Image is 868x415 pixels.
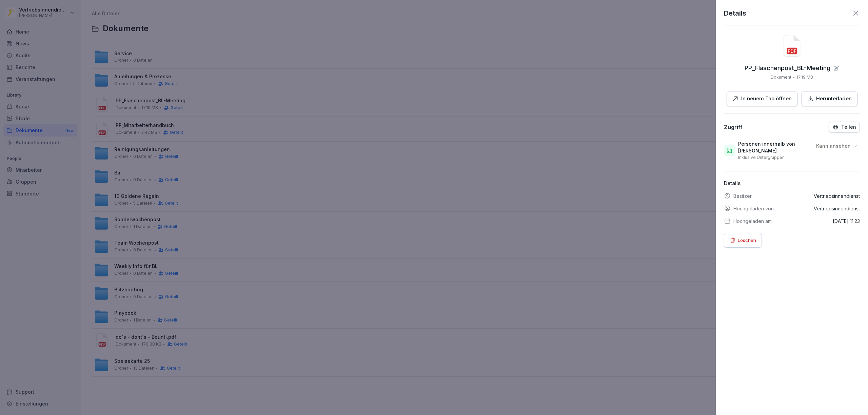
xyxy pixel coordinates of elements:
p: Besitzer [733,192,752,200]
p: [DATE] 11:23 [833,217,860,225]
button: In neuem Tab öffnen [727,91,797,106]
p: Details [724,8,746,18]
button: Teilen [829,122,860,132]
p: Dokument [771,74,791,80]
div: Zugriff [724,124,743,130]
p: PP_Flaschenpost_BL-Meeting [745,65,830,71]
p: Vertriebsinnendienst [814,205,860,212]
button: Herunterladen [802,91,857,106]
p: Vertriebsinnendienst [814,192,860,200]
p: Details [724,180,860,187]
p: Teilen [841,124,856,130]
p: In neuem Tab öffnen [741,95,792,103]
p: Hochgeladen am [733,217,772,225]
p: Löschen [738,236,756,244]
p: 17.19 MB [796,74,813,80]
p: Hochgeladen von [733,205,774,212]
p: Kann ansehen [816,143,851,149]
p: Personen innerhalb von [PERSON_NAME] [738,141,811,154]
button: Löschen [724,233,762,248]
p: Herunterladen [816,95,852,103]
p: Inklusive Untergruppen [738,155,785,160]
